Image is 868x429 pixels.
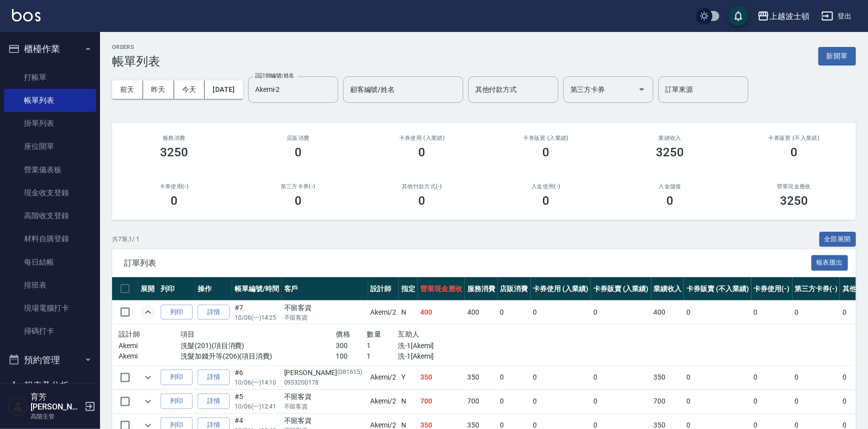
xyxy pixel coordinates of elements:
td: 700 [651,390,684,413]
a: 打帳單 [4,66,96,89]
button: Open [634,81,650,97]
th: 卡券使用 (入業績) [531,277,591,301]
td: Akemi /2 [368,390,399,413]
td: 0 [498,301,531,324]
h2: 其他付款方式(-) [372,183,472,190]
div: 不留客資 [284,416,366,426]
div: [PERSON_NAME] [284,368,366,378]
td: 0 [531,301,591,324]
td: 0 [498,366,531,389]
td: 0 [751,301,792,324]
p: 10/06 (一) 14:10 [235,378,279,387]
p: 300 [336,341,367,351]
p: Akemi [119,341,181,351]
td: N [399,390,418,413]
th: 卡券販賣 (不入業績) [684,277,751,301]
p: 共 7 筆, 1 / 1 [112,235,140,244]
h3: 0 [171,194,178,208]
h5: 育芳[PERSON_NAME] [31,392,82,412]
h2: ORDERS [112,44,160,50]
td: Akemi /2 [368,366,399,389]
td: 0 [591,366,651,389]
span: 項目 [181,330,195,338]
a: 新開單 [818,51,856,60]
td: 400 [651,301,684,324]
a: 營業儀表板 [4,158,96,181]
button: expand row [141,370,156,385]
h2: 營業現金應收 [744,183,844,190]
p: 10/06 (一) 14:25 [235,313,279,322]
button: [DATE] [205,80,243,99]
a: 帳單列表 [4,89,96,112]
button: 今天 [174,80,205,99]
th: 設計師 [368,277,399,301]
div: 上越波士頓 [769,10,809,22]
td: 400 [418,301,465,324]
th: 營業現金應收 [418,277,465,301]
button: 報表及分析 [4,373,96,399]
td: #7 [232,301,282,324]
button: 全部展開 [819,232,856,247]
p: 不留客資 [284,313,366,322]
button: save [728,6,748,26]
button: 前天 [112,80,143,99]
td: 0 [792,301,840,324]
span: 設計師 [119,330,140,338]
h3: 服務消費 [124,135,224,141]
h3: 3250 [160,145,188,159]
a: 高階收支登錄 [4,204,96,227]
th: 業績收入 [651,277,684,301]
td: 350 [465,366,498,389]
button: 列印 [161,394,193,409]
a: 座位開單 [4,135,96,158]
h3: 3250 [656,145,684,159]
h3: 0 [542,194,549,208]
button: 櫃檯作業 [4,36,96,62]
td: 0 [591,390,651,413]
p: 洗-1[Akemi] [398,351,491,362]
th: 服務消費 [465,277,498,301]
button: 預約管理 [4,347,96,373]
h2: 第三方卡券(-) [248,183,348,190]
td: 350 [651,366,684,389]
td: 0 [792,390,840,413]
h3: 0 [295,194,302,208]
button: 新開單 [818,47,856,65]
h3: 0 [419,194,426,208]
label: 設計師編號/姓名 [255,72,294,79]
td: 0 [531,366,591,389]
a: 掛單列表 [4,112,96,135]
p: 洗髮加錢升等(206)(項目消費) [181,351,336,362]
td: 0 [684,366,751,389]
h2: 業績收入 [620,135,720,141]
a: 材料自購登錄 [4,227,96,250]
th: 客戶 [282,277,368,301]
button: 報表匯出 [811,255,848,271]
p: 10/06 (一) 12:41 [235,402,279,411]
th: 帳單編號/時間 [232,277,282,301]
span: 互助人 [398,330,420,338]
td: 0 [751,366,792,389]
td: 700 [418,390,465,413]
p: 0953200178 [284,378,366,387]
h2: 卡券使用(-) [124,183,224,190]
p: 100 [336,351,367,362]
p: 不留客資 [284,402,366,411]
h3: 3250 [780,194,808,208]
td: Akemi /2 [368,301,399,324]
p: 洗-1[Akemi] [398,341,491,351]
p: 1 [367,351,398,362]
a: 詳情 [198,370,230,385]
td: 700 [465,390,498,413]
a: 報表匯出 [811,258,848,267]
div: 不留客資 [284,303,366,313]
a: 現金收支登錄 [4,181,96,204]
td: 0 [531,390,591,413]
button: 登出 [817,7,856,25]
p: (081615) [337,368,362,378]
img: Logo [12,9,41,21]
a: 每日結帳 [4,251,96,274]
th: 卡券使用(-) [751,277,792,301]
h3: 0 [790,145,797,159]
td: #5 [232,390,282,413]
